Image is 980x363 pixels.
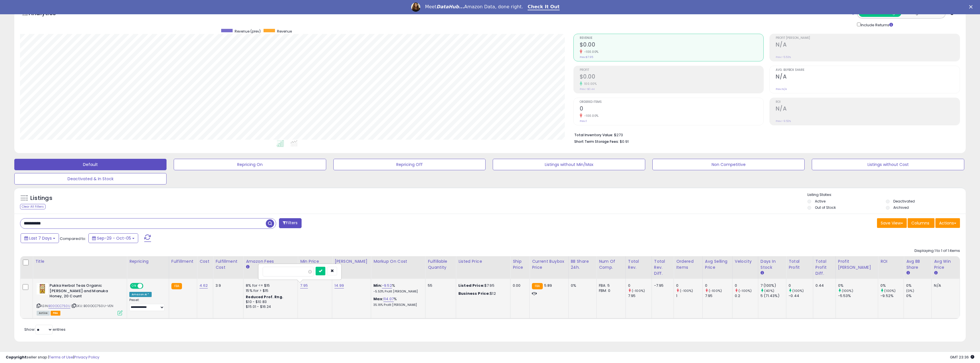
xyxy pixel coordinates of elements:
[458,291,490,296] b: Business Price:
[60,236,86,241] span: Compared to:
[739,288,752,293] small: (-100%)
[906,270,910,276] small: Avg BB Share.
[580,55,593,59] small: Prev: $7.95
[21,233,59,243] button: Last 7 Days
[174,159,326,170] button: Repricing On
[906,288,914,293] small: (0%)
[709,288,722,293] small: (-100%)
[914,248,960,254] div: Displaying 1 to 1 of 1 items
[812,159,964,170] button: Listings without Cost
[776,101,960,104] span: ROI
[373,258,423,264] div: Markup on Cost
[934,270,937,276] small: Avg Win Price.
[574,139,619,144] b: Short Term Storage Fees:
[911,220,929,226] span: Columns
[246,294,283,299] b: Reduced Prof. Rng.
[14,173,167,184] button: Deactivated & In Stock
[761,270,764,276] small: Days In Stock.
[582,82,597,86] small: 100.00%
[411,3,420,12] img: Profile image for Georgie
[776,41,960,49] h2: N/A
[383,296,394,302] a: 114.07
[761,258,784,270] div: Days In Stock
[373,283,421,294] div: %
[776,87,787,91] small: Prev: N/A
[71,304,114,308] span: | SKU: B00OCC750U-VEN
[513,283,525,288] div: 0.00
[544,283,552,288] span: 5.89
[580,37,764,40] span: Revenue
[654,258,671,276] div: Total Rev. Diff.
[789,293,813,298] div: -0.44
[334,283,344,288] a: 14.99
[934,283,955,288] div: N/A
[906,293,931,298] div: 0%
[300,258,330,264] div: Min Price
[580,69,764,72] span: Profit
[580,41,764,49] h2: $0.00
[628,283,652,288] div: 0
[215,283,239,288] div: 3.9
[792,288,804,293] small: (100%)
[761,283,786,288] div: 7 (100%)
[877,218,907,228] button: Save View
[458,283,484,288] b: Listed Price:
[37,283,48,294] img: 51W4nwij94L._SL40_.jpg
[652,159,805,170] button: Non Competitive
[906,258,929,270] div: Avg BB Share
[838,293,878,298] div: -5.53%
[654,283,669,288] div: -7.95
[246,300,293,304] div: $10 - $10.83
[776,37,960,40] span: Profit [PERSON_NAME]
[129,258,167,264] div: Repricing
[458,291,506,296] div: $12
[906,283,931,288] div: 0%
[171,283,182,289] small: FBA
[571,258,594,270] div: BB Share 24h.
[199,258,211,264] div: Cost
[628,293,652,298] div: 7.95
[676,293,702,298] div: 1
[199,283,208,288] a: 4.62
[24,327,66,332] span: Show: entries
[574,133,613,137] b: Total Inventory Value:
[884,288,896,293] small: (100%)
[789,258,811,270] div: Total Profit
[35,258,124,264] div: Title
[599,288,621,293] div: FBM: 0
[532,283,543,289] small: FBA
[893,205,909,210] label: Archived
[893,199,915,204] label: Deactivated
[908,218,935,228] button: Columns
[37,311,50,316] span: All listings currently available for purchase on Amazon
[705,258,730,270] div: Avg Selling Price
[580,105,764,113] h2: 0
[171,258,195,264] div: Fulfillment
[880,283,904,288] div: 0%
[246,283,293,288] div: 8% for <= $15
[29,235,52,241] span: Last 7 Days
[735,258,756,264] div: Velocity
[50,283,119,300] b: Pukka Herbal Teas Organic [PERSON_NAME] and Manuka Honey, 20 Count
[815,205,836,210] label: Out of Stock
[246,258,295,264] div: Amazon Fees
[815,199,825,204] label: Active
[580,73,764,81] h2: $0.00
[6,354,27,360] strong: Copyright
[428,283,452,288] div: 55
[950,354,974,360] span: 2025-10-14 23:36 GMT
[528,4,560,10] a: Check It Out
[582,114,599,118] small: -100.00%
[97,235,131,241] span: Sep-29 - Oct-05
[49,354,73,360] a: Terms of Use
[580,119,587,123] small: Prev: 1
[969,5,975,9] div: Close
[436,4,464,9] i: DataHub...
[599,258,623,270] div: Num of Comp.
[776,105,960,113] h2: N/A
[815,283,831,288] div: 0.44
[582,50,599,54] small: -100.00%
[776,119,791,123] small: Prev: -9.52%
[632,288,645,293] small: (-100%)
[934,258,957,270] div: Avg Win Price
